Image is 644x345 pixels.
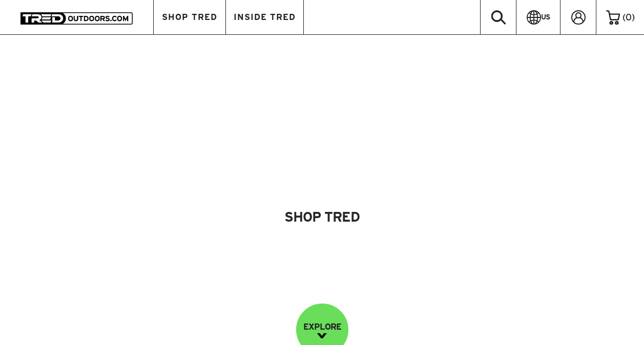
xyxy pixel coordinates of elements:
span: SHOP TRED [162,13,217,21]
img: cart-icon [606,10,620,25]
img: down-image [317,333,327,338]
a: Shop Tred [249,198,396,236]
span: INSIDE TRED [234,13,296,21]
span: ( ) [622,13,635,22]
span: 0 [626,12,632,22]
img: TRED Outdoors America [20,12,133,25]
img: banner-title [40,124,604,157]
